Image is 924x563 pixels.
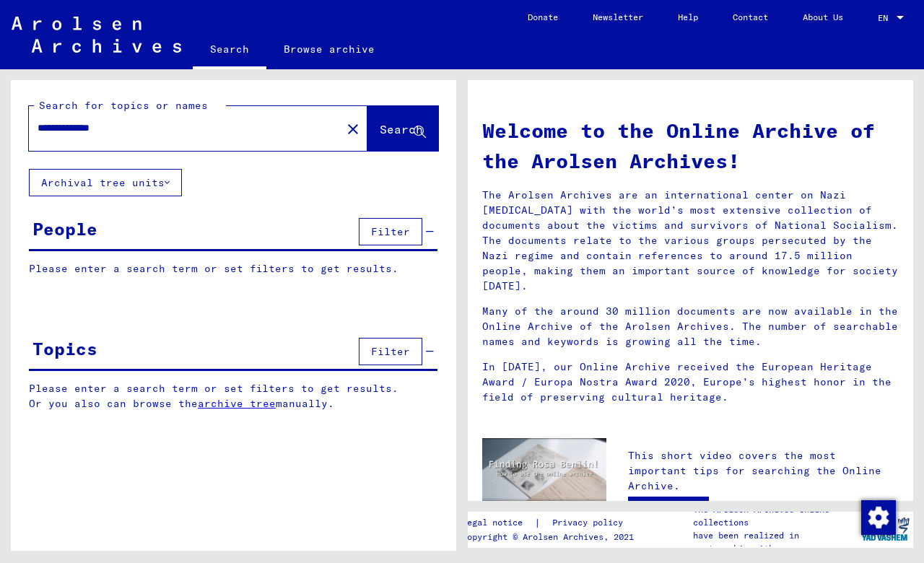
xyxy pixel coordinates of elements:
p: The Arolsen Archives are an international center on Nazi [MEDICAL_DATA] with the world’s most ext... [482,188,899,294]
a: Legal notice [462,515,534,531]
a: Search [193,32,266,69]
p: have been realized in partnership with [693,529,858,555]
p: This short video covers the most important tips for searching the Online Archive. [628,448,899,494]
button: Clear [339,114,367,143]
div: | [462,515,640,531]
p: Many of the around 30 million documents are now available in the Online Archive of the Arolsen Ar... [482,304,899,349]
img: Change consent [861,500,896,535]
img: video.jpg [482,438,606,506]
a: Open video [628,497,709,525]
button: Archival tree units [29,169,182,196]
img: yv_logo.png [858,511,912,547]
div: People [32,216,97,242]
a: Browse archive [266,32,392,66]
mat-label: Search for topics or names [39,99,208,112]
button: Filter [359,338,422,365]
span: Filter [371,345,410,358]
p: Please enter a search term or set filters to get results. Or you also can browse the manually. [29,381,438,411]
button: Filter [359,218,422,245]
mat-icon: close [344,121,362,138]
p: Please enter a search term or set filters to get results. [29,261,437,276]
span: Filter [371,225,410,238]
span: Search [380,122,423,136]
button: Search [367,106,438,151]
img: Arolsen_neg.svg [12,17,181,53]
h1: Welcome to the Online Archive of the Arolsen Archives! [482,115,899,176]
p: In [DATE], our Online Archive received the European Heritage Award / Europa Nostra Award 2020, Eu... [482,359,899,405]
p: Copyright © Arolsen Archives, 2021 [462,531,640,544]
p: The Arolsen Archives online collections [693,503,858,529]
div: Topics [32,336,97,362]
a: Privacy policy [541,515,640,531]
span: EN [878,13,894,23]
a: archive tree [198,397,276,410]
